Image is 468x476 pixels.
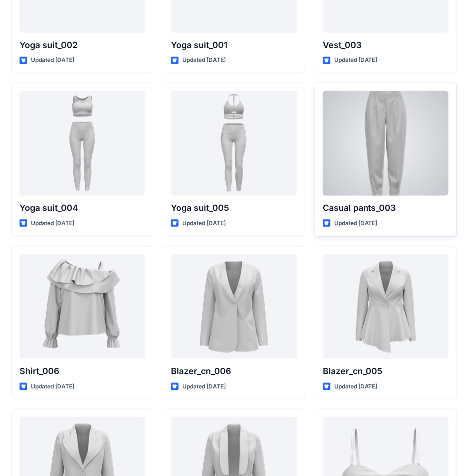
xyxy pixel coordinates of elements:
[171,91,297,196] a: Yoga suit_005
[182,218,226,228] p: Updated [DATE]
[171,365,297,378] p: Blazer_cn_006
[323,254,448,359] a: Blazer_cn_005
[334,382,378,392] p: Updated [DATE]
[323,91,448,196] a: Casual pants_003
[20,254,145,359] a: Shirt_006
[334,55,378,65] p: Updated [DATE]
[334,218,378,228] p: Updated [DATE]
[323,365,448,378] p: Blazer_cn_005
[20,91,145,196] a: Yoga suit_004
[20,39,145,52] p: Yoga suit_002
[182,55,226,65] p: Updated [DATE]
[31,55,74,65] p: Updated [DATE]
[31,218,74,228] p: Updated [DATE]
[171,201,297,215] p: Yoga suit_005
[323,39,448,52] p: Vest_003
[171,254,297,359] a: Blazer_cn_006
[20,201,145,215] p: Yoga suit_004
[323,201,448,215] p: Casual pants_003
[171,39,297,52] p: Yoga suit_001
[31,382,74,392] p: Updated [DATE]
[20,365,145,378] p: Shirt_006
[182,382,226,392] p: Updated [DATE]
